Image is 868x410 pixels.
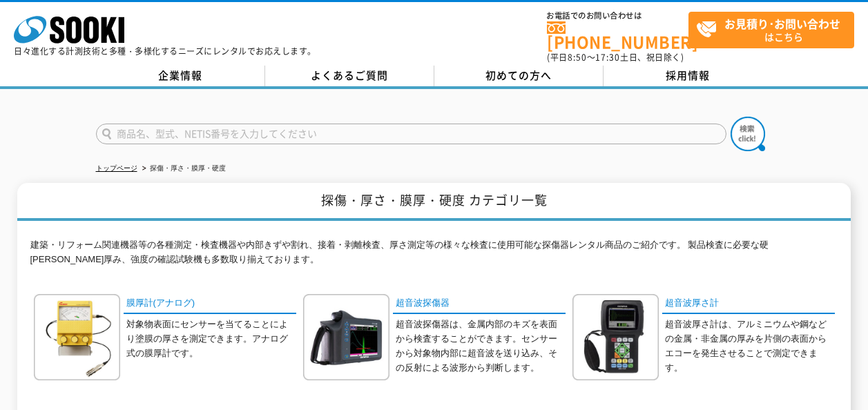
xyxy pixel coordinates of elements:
img: 超音波厚さ計 [572,294,659,380]
span: お電話でのお問い合わせは [547,12,688,20]
strong: お見積り･お問い合わせ [724,15,840,32]
p: 超音波厚さ計は、アルミニウムや鋼などの金属・非金属の厚みを片側の表面からエコーを発生させることで測定できます。 [665,318,835,375]
p: 対象物表面にセンサーを当てることにより塗膜の厚さを測定できます。アナログ式の膜厚計です。 [126,318,296,360]
p: 日々進化する計測技術と多種・多様化するニーズにレンタルでお応えします。 [14,47,316,55]
img: 膜厚計(アナログ) [34,294,120,380]
input: 商品名、型式、NETIS番号を入力してください [96,124,726,144]
p: 建築・リフォーム関連機器等の各種測定・検査機器や内部きずや割れ、接着・剥離検査、厚さ測定等の様々な検査に使用可能な探傷器レンタル商品のご紹介です。 製品検査に必要な硬[PERSON_NAME]厚... [30,238,838,274]
a: 膜厚計(アナログ) [124,294,296,314]
a: よくあるご質問 [265,66,434,86]
img: btn_search.png [731,117,765,151]
h1: 探傷・厚さ・膜厚・硬度 カテゴリ一覧 [17,183,851,221]
a: お見積り･お問い合わせはこちら [688,12,854,48]
a: 超音波厚さ計 [662,294,835,314]
img: 超音波探傷器 [303,294,389,380]
a: [PHONE_NUMBER] [547,21,688,50]
li: 探傷・厚さ・膜厚・硬度 [139,162,226,176]
a: 企業情報 [96,66,265,86]
a: 超音波探傷器 [393,294,566,314]
a: トップページ [96,164,137,172]
span: 初めての方へ [485,68,552,83]
a: 初めての方へ [434,66,604,86]
span: 17:30 [595,51,620,64]
span: (平日 ～ 土日、祝日除く) [547,51,684,64]
p: 超音波探傷器は、金属内部のキズを表面から検査することができます。センサーから対象物内部に超音波を送り込み、その反射による波形から判断します。 [396,318,566,375]
span: 8:50 [568,51,587,64]
span: はこちら [696,12,853,47]
a: 採用情報 [604,66,773,86]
